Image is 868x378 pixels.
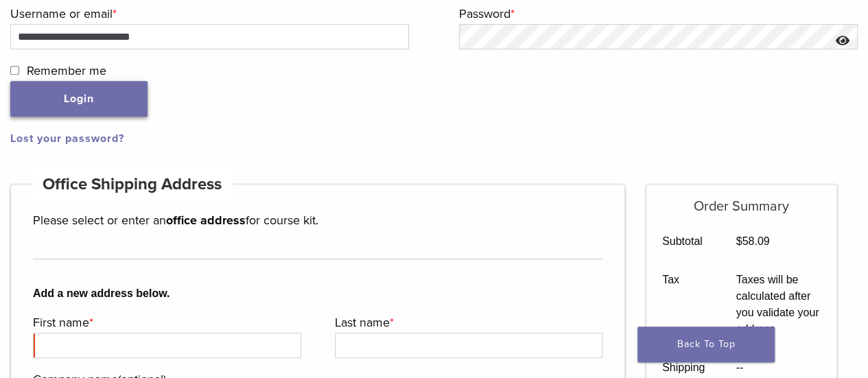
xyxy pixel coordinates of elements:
[33,285,602,302] b: Add a new address below.
[828,24,858,59] button: Show password
[646,185,836,215] h5: Order Summary
[10,132,124,145] a: Lost your password?
[10,66,19,75] input: Remember me
[335,312,600,333] label: Last name
[33,210,602,231] p: Please select or enter an for course kit.
[637,327,775,362] a: Back To Top
[10,81,148,117] button: Login
[459,3,854,24] label: Password
[736,235,742,247] span: $
[736,362,743,373] span: --
[27,63,106,78] span: Remember me
[10,3,406,24] label: Username or email
[166,213,246,228] strong: office address
[646,261,720,349] th: Tax
[720,261,836,349] td: Taxes will be calculated after you validate your address
[736,235,769,247] bdi: 58.09
[33,312,298,333] label: First name
[646,222,720,261] th: Subtotal
[33,168,232,201] h4: Office Shipping Address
